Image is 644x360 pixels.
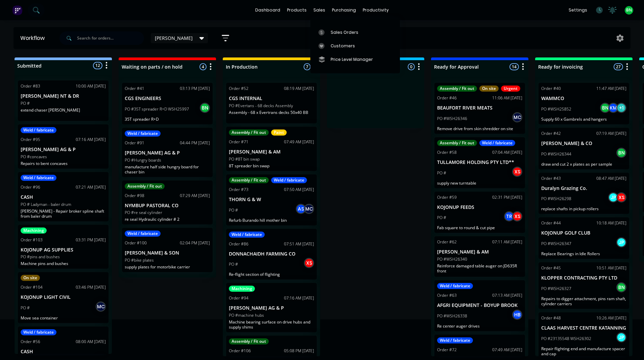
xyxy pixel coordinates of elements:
[437,249,522,255] p: [PERSON_NAME] & AM
[229,251,314,257] p: DONNACHAIDH FARMING CO
[539,217,629,259] div: Order #4410:18 AM [DATE]KOJONUP GOLF CLUBPO #WSH26347JPReplace Bearings in Idle Rollers
[565,5,591,15] div: settings
[21,93,106,99] p: [PERSON_NAME] NT & DR
[229,286,255,292] div: Machining
[125,231,161,237] div: Weld / fabricate
[437,256,467,262] p: PO #WSH26340
[122,228,213,272] div: Weld / fabricateOrder #10002:04 PM [DATE][PERSON_NAME] & SONPO #bike platessupply plates for moto...
[125,257,154,263] p: PO #bike plates
[437,205,522,210] p: KOJONUP FEEDS
[226,127,317,171] div: Assembly / Fit outPaintOrder #7107:49 AM [DATE][PERSON_NAME] & AMPO #8T bin swap8T spreader bin swap
[512,211,522,221] div: XS
[229,156,260,162] p: PO #8T bin swap
[541,275,626,281] p: KLOPPER CONTRACTING PTY LTD
[437,149,457,155] div: Order #58
[437,126,522,131] p: Remove drive from skin shredder on site
[437,194,457,200] div: Order #59
[229,139,248,145] div: Order #71
[229,261,238,267] p: PO #
[125,140,144,146] div: Order #91
[437,105,522,111] p: BEAUFORT RIVER MEATS
[541,206,626,211] p: replace shafts in pickup rollers
[541,325,626,331] p: CLAAS HARVEST CENTRE KATANNING
[76,137,106,143] div: 07:16 AM [DATE]
[492,292,522,298] div: 07:13 AM [DATE]
[539,173,629,214] div: Order #4308:47 AM [DATE]Duralyn Grazing Co.PO #WSH26298JPXSreplace shafts in pickup rollers
[229,295,248,301] div: Order #94
[125,106,189,112] p: PO #35T spreader R+D WSH25997
[541,117,626,122] p: Supply 60 x Gambrels and hangers
[125,183,165,189] div: Assembly / Fit out
[616,148,626,158] div: BN
[229,312,264,318] p: PO #machine hubs
[512,112,522,122] div: MC
[331,56,373,63] div: Price Level Manager
[437,160,522,165] p: TULLAMORE HOLDING PTY LTD**
[125,96,210,101] p: CGS ENGINEERS
[437,116,467,122] p: PO #WSH26346
[18,80,109,121] div: Order #8310:00 AM [DATE][PERSON_NAME] NT & DRPO #extend chaser [PERSON_NAME]
[437,303,522,308] p: AFGRI EQUIPMENT - BOYUP BROOK
[226,174,317,225] div: Assembly / Fit outWeld / fabricateOrder #7307:50 AM [DATE]THORN G & WPO #ASMCRefurb Burando hill ...
[252,5,284,15] a: dashboard
[492,149,522,155] div: 07:04 AM [DATE]
[229,272,314,277] p: Re-flight section of flighting
[18,172,109,221] div: Weld / fabricateOrder #9607:21 AM [DATE]CASHPO # Ladyman - baler drum[PERSON_NAME] - Repair broke...
[125,157,161,163] p: PO #Hungry boards
[21,194,106,200] p: CASH
[596,86,626,92] div: 11:47 AM [DATE]
[304,204,314,214] div: MC
[284,187,314,193] div: 07:50 AM [DATE]
[271,129,287,136] div: Paint
[12,5,22,15] img: Factory
[284,86,314,92] div: 08:19 AM [DATE]
[125,130,161,137] div: Weld / fabricate
[596,130,626,137] div: 07:19 AM [DATE]
[359,5,392,15] div: productivity
[155,34,193,42] span: [PERSON_NAME]
[229,338,269,344] div: Assembly / Fit out
[437,283,473,289] div: Weld / fabricate
[180,240,210,246] div: 02:04 PM [DATE]
[21,201,71,208] p: PO # Ladyman - baler drum
[310,25,400,39] a: Sales Orders
[437,337,473,343] div: Weld / fabricate
[541,230,626,236] p: KOJONUP GOLF CLUB
[541,175,561,182] div: Order #43
[616,332,626,342] div: JP
[541,130,561,137] div: Order #42
[21,127,56,133] div: Weld / fabricate
[21,329,56,335] div: Weld / fabricate
[596,220,626,226] div: 10:18 AM [DATE]
[180,86,210,92] div: 03:13 PM [DATE]
[18,272,109,323] div: On siteOrder #10403:46 PM [DATE]KOJONUP LIGHT CIVILPO #MCMove sea container
[229,110,314,115] p: Assembly - 68 x Evertrans decks 50x40 BB
[626,7,632,13] span: BN
[76,83,106,89] div: 10:00 AM [DATE]
[21,349,106,355] p: CASH
[21,305,30,311] p: PO #
[331,43,355,49] div: Customers
[437,292,457,298] div: Order #63
[512,167,522,177] div: XS
[21,161,106,166] p: Repairs to bent concaves
[512,310,522,320] div: HB
[125,117,210,122] p: 35T spreader R+D
[437,170,446,176] p: PO #
[226,229,317,280] div: Weld / fabricateOrder #8607:51 AM [DATE]DONNACHAIDH FARMING COPO #XSRe-flight section of flighting
[122,181,213,225] div: Assembly / Fit outOrder #9807:29 AM [DATE]NYMBUP PASTORAL COPO #re seal cylinderre seal Hydraulic...
[125,203,210,209] p: NYMBUP PASTORAL CO
[539,128,629,169] div: Order #4207:19 AM [DATE][PERSON_NAME] & COPO #WSH26344BNdraw and cut 2 x plates as per sample
[492,95,522,101] div: 11:06 AM [DATE]
[437,347,457,353] div: Order #72
[229,305,314,311] p: [PERSON_NAME] AG & P
[125,150,210,156] p: [PERSON_NAME] AG & P
[541,315,561,321] div: Order #48
[229,163,314,168] p: 8T spreader bin swap
[616,103,626,113] div: + 1
[434,83,525,134] div: Assembly / Fit outOn siteUrgentOrder #4611:06 AM [DATE]BEAUFORT RIVER MEATSPO #WSH26346MCRemove d...
[229,103,293,109] p: PO #Evertans - 68 decks Assembly
[21,209,106,219] p: [PERSON_NAME] - Repair broker spline shaft from baler drum
[437,140,477,146] div: Assembly / Fit out
[437,239,457,245] div: Order #62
